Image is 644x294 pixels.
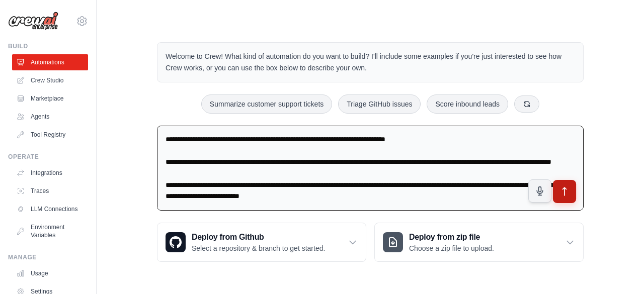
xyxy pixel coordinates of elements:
a: Crew Studio [12,72,88,88]
div: Build [8,42,88,50]
a: Tool Registry [12,127,88,143]
p: Select a repository & branch to get started. [192,243,325,253]
div: Manage [8,253,88,261]
a: Usage [12,265,88,281]
button: Score inbound leads [427,94,508,114]
p: Welcome to Crew! What kind of automation do you want to build? I'll include some examples if you'... [166,51,575,74]
img: Logo [8,12,58,31]
a: Integrations [12,165,88,181]
div: Operate [8,153,88,161]
a: Marketplace [12,90,88,107]
a: Agents [12,109,88,125]
h3: Deploy from Github [192,231,325,243]
a: Automations [12,54,88,70]
button: Triage GitHub issues [338,94,421,114]
a: LLM Connections [12,201,88,217]
p: Choose a zip file to upload. [409,243,494,253]
button: Summarize customer support tickets [201,94,332,114]
h3: Deploy from zip file [409,231,494,243]
a: Traces [12,183,88,199]
a: Environment Variables [12,219,88,243]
